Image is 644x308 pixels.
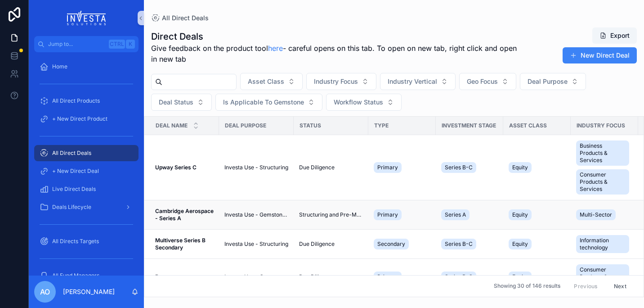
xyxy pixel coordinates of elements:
span: Deal Status [159,98,193,107]
a: Structuring and Pre-Marketing [299,211,363,218]
span: Home [52,63,67,70]
span: Series B-C [445,164,473,171]
button: New Direct Deal [563,47,637,63]
a: Series B-C [441,270,498,284]
a: Primary [374,160,430,175]
span: All Direct Products [52,97,100,104]
a: here [268,44,283,53]
a: Secondary [374,237,430,251]
a: Investa Use - Structuring [224,164,288,171]
a: Investa Use - Gemstone Only [224,273,288,281]
p: [PERSON_NAME] [63,287,115,296]
button: Select Button [326,94,402,111]
a: Due Diligence [299,164,363,171]
a: Multiverse Series B Secondary [155,237,214,251]
a: Equity [509,270,565,284]
span: Live Direct Deals [52,186,96,193]
span: Industry Focus [577,122,625,129]
a: All Direct Deals [151,14,209,23]
a: Upway Series C [155,164,214,171]
strong: Upway Series C [155,164,197,171]
span: Primary [377,164,398,171]
span: Type [374,122,389,129]
span: Is Applicable To Gemstone [223,98,304,107]
span: Give feedback on the product tool - careful opens on this tab. To open on new tab, right click an... [151,43,518,64]
a: Primary [374,208,430,222]
div: scrollable content [29,52,144,276]
span: Equity [512,273,528,281]
span: Industry Focus [314,77,358,86]
a: Series A [441,208,498,222]
strong: Multiverse Series B Secondary [155,237,207,251]
span: Showing 30 of 146 results [494,283,560,290]
a: Series B-C [441,160,498,175]
span: Equity [512,240,528,248]
a: Information technology [576,233,633,255]
span: All Directs Targets [52,238,99,245]
a: Due Diligence [299,240,363,248]
span: Primary [377,273,398,281]
span: Workflow Status [334,98,383,107]
a: All Direct Products [34,93,139,109]
span: Information technology [580,237,626,251]
span: Industry Vertical [388,77,437,86]
a: Series B-C [441,237,498,251]
a: Live Direct Deals [34,181,139,197]
button: Select Button [151,94,212,111]
a: Equity [509,208,565,222]
span: Investa Use - Gemstone Only [224,211,288,218]
span: Geo Focus [467,77,498,86]
a: Base [155,273,214,281]
a: + New Direct Deal [34,163,139,179]
span: Series B-C [445,240,473,248]
span: Consumer Products & Services [580,171,626,193]
a: Equity [509,160,565,175]
span: All Fund Managers [52,272,99,279]
span: Jump to... [48,41,105,48]
span: Asset Class [509,122,547,129]
button: Select Button [520,73,586,90]
button: Jump to...CtrlK [34,36,139,52]
span: + New Direct Deal [52,168,99,175]
button: Next [608,279,633,293]
button: Select Button [240,73,303,90]
img: App logo [67,11,106,25]
span: Due Diligence [299,240,335,248]
strong: Cambridge Aerospace - Series A [155,208,215,222]
span: + New Direct Product [52,115,107,122]
span: Primary [377,211,398,218]
button: Export [592,27,637,44]
span: Business Products & Services [580,142,626,164]
span: Multi-Sector [580,211,612,218]
span: Secondary [377,240,405,248]
a: + New Direct Product [34,111,139,127]
a: Primary [374,270,430,284]
span: Ctrl [109,40,125,49]
a: Home [34,59,139,75]
span: Status [300,122,321,129]
span: Equity [512,164,528,171]
span: K [127,41,134,48]
span: Deals Lifecycle [52,204,91,211]
a: Investa Use - Structuring [224,240,288,248]
span: Deal Purpose [528,77,568,86]
a: All Fund Managers [34,267,139,284]
span: Due Diligence [299,273,335,281]
button: Select Button [215,94,322,111]
a: All Direct Deals [34,145,139,161]
span: Deal Name [156,122,188,129]
a: Cambridge Aerospace - Series A [155,208,214,222]
a: Due Diligence [299,273,363,281]
span: Equity [512,211,528,218]
a: Equity [509,237,565,251]
a: All Directs Targets [34,233,139,249]
span: AO [40,286,50,297]
a: Multi-Sector [576,208,633,222]
a: Business Products & ServicesConsumer Products & Services [576,139,633,196]
span: Due Diligence [299,164,335,171]
span: Series A [445,211,466,218]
